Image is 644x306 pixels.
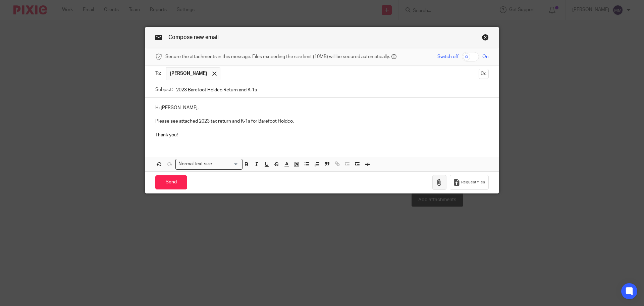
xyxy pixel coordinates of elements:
[461,180,485,185] span: Request files
[479,69,489,79] button: Cc
[155,132,489,138] p: Thank you!
[165,53,390,60] span: Secure the attachments in this message. Files exceeding the size limit (10MB) will be secured aut...
[482,53,489,60] span: On
[168,35,219,40] span: Compose new email
[482,34,489,43] a: Close this dialog window
[214,161,238,168] input: Search for option
[155,86,173,93] label: Subject:
[155,175,187,190] input: Send
[437,53,459,60] span: Switch off
[450,175,489,190] button: Request files
[177,161,214,168] span: Normal text size
[170,70,207,77] span: [PERSON_NAME]
[155,104,489,111] p: Hi [PERSON_NAME],
[155,118,489,125] p: Please see attached 2023 tax return and K-1s for Barefoot Holdco.
[155,70,163,77] label: To:
[175,159,243,169] div: Search for option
